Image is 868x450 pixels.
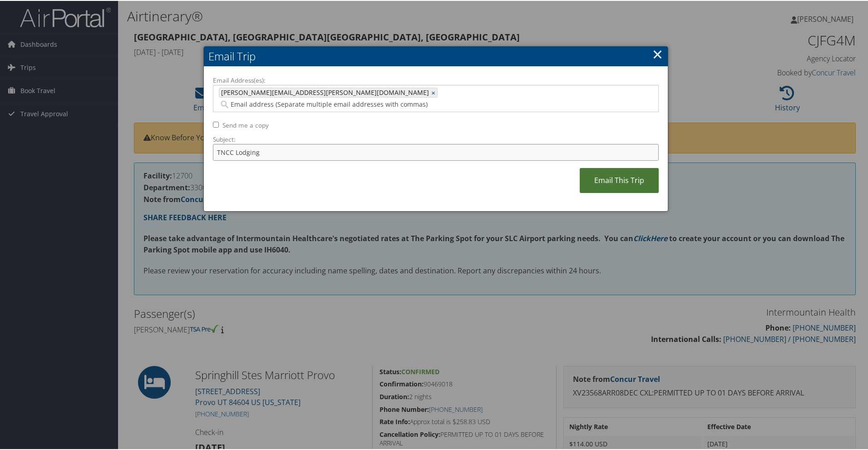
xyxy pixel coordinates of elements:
a: × [652,44,663,62]
input: Add a short subject for the email [213,143,659,160]
label: Send me a copy [222,120,269,129]
span: [PERSON_NAME][EMAIL_ADDRESS][PERSON_NAME][DOMAIN_NAME] [219,87,429,96]
h2: Email Trip [204,45,668,65]
input: Email address (Separate multiple email addresses with commas) [219,99,563,108]
label: Subject: [213,134,659,143]
a: × [431,87,437,96]
a: Email This Trip [580,167,659,192]
label: Email Address(es): [213,75,659,84]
